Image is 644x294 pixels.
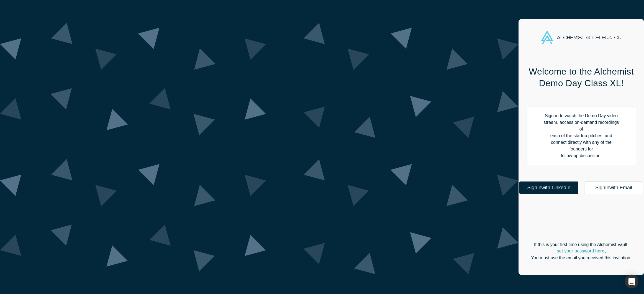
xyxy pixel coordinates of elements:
a: SignInwith Email [584,181,643,194]
p: Sign-in to watch the Demo Day video stream, access on-demand recordings of each of the startup pi... [526,106,636,165]
p: If this is your first time using the Alchemist Vault, . You must use the email you received this ... [526,241,636,261]
img: Alchemist Accelerator Logo [541,31,621,44]
a: SignInwith LinkedIn [519,181,578,194]
h1: Welcome to the Alchemist Demo Day Class XL! [526,66,636,89]
a: set your password here [556,247,605,255]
